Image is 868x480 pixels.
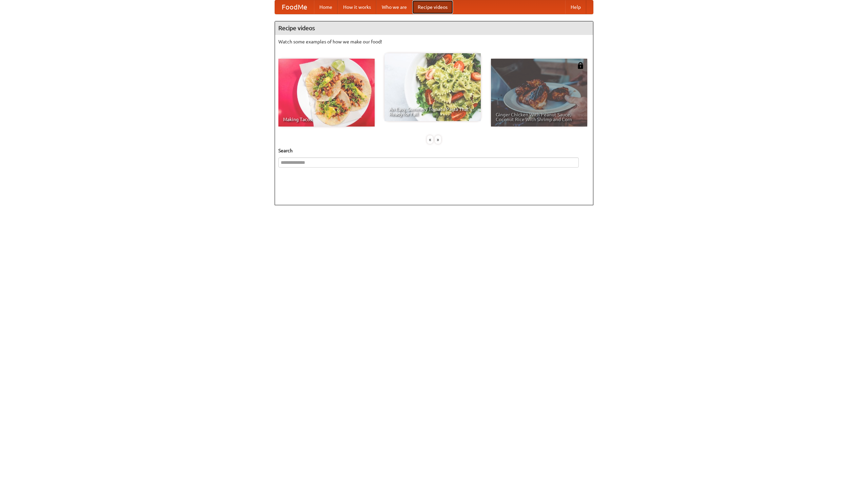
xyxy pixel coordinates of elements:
h4: Recipe videos [275,21,593,35]
a: Recipe videos [412,0,453,14]
a: An Easy, Summery Tomato Pasta That's Ready for Fall [384,53,481,121]
p: Watch some examples of how we make our food! [278,38,590,45]
span: An Easy, Summery Tomato Pasta That's Ready for Fall [389,107,476,116]
a: Help [565,0,586,14]
a: Home [314,0,338,14]
span: Making Tacos [283,117,370,122]
h5: Search [278,147,590,154]
a: Who we are [376,0,412,14]
img: 483408.png [577,62,584,69]
a: Making Tacos [278,59,375,127]
a: How it works [338,0,376,14]
div: » [435,135,441,144]
div: « [427,135,433,144]
a: FoodMe [275,0,314,14]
